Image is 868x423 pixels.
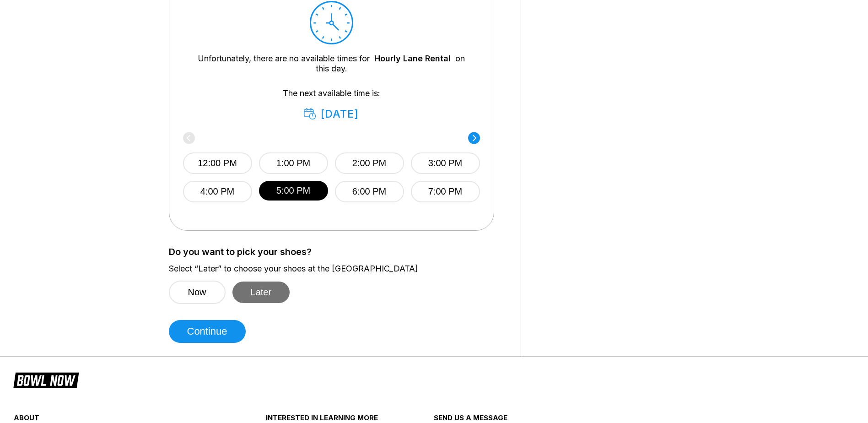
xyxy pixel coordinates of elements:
button: 7:00 PM [411,181,480,202]
button: 12:00 PM [183,152,252,174]
button: 2:00 PM [335,152,404,174]
label: Select “Later” to choose your shoes at the [GEOGRAPHIC_DATA] [169,264,507,274]
button: 3:00 PM [411,152,480,174]
div: Unfortunately, there are no available times for on this day. [197,54,466,74]
label: Do you want to pick your shoes? [169,247,507,257]
a: Hourly Lane Rental [374,54,451,63]
div: The next available time is: [197,88,466,120]
button: 5:00 PM [259,181,328,201]
button: Continue [169,320,246,343]
button: Now [169,281,226,304]
button: 1:00 PM [259,152,328,174]
button: Later [232,282,290,303]
div: [DATE] [304,108,359,120]
button: 4:00 PM [183,181,252,202]
button: 6:00 PM [335,181,404,202]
